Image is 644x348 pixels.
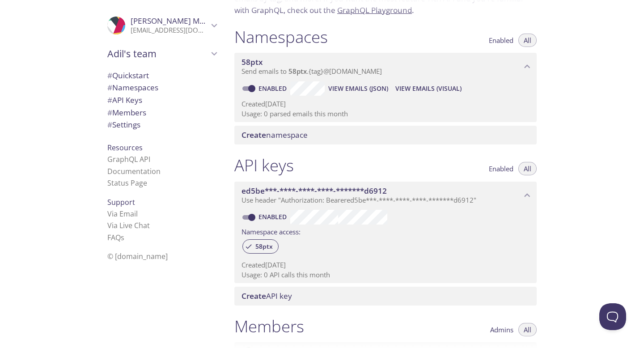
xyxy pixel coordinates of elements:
[107,107,146,118] span: Members
[107,251,168,261] span: © [DOMAIN_NAME]
[131,26,208,35] p: [EMAIL_ADDRESS][DOMAIN_NAME]
[395,83,462,94] span: View Emails (Visual)
[234,126,537,144] div: Create namespace
[107,197,135,207] span: Support
[234,287,537,306] div: Create API Key
[518,34,537,47] button: All
[107,166,161,176] a: Documentation
[325,81,392,96] button: View Emails (JSON)
[250,242,278,250] span: 58ptx
[257,84,290,93] a: Enabled
[234,53,537,81] div: 58ptx namespace
[257,212,290,221] a: Enabled
[242,239,279,254] div: 58ptx
[599,303,626,330] iframe: Help Scout Beacon - Open
[107,107,112,118] span: #
[107,119,140,130] span: Settings
[100,94,224,106] div: API Keys
[100,11,224,40] div: Adil Mukhi
[241,130,308,140] span: namespace
[241,291,292,301] span: API key
[241,99,530,109] p: Created [DATE]
[392,81,465,96] button: View Emails (Visual)
[241,109,530,119] p: Usage: 0 parsed emails this month
[241,57,263,67] span: 58ptx
[100,42,224,65] div: Adil's team
[485,323,519,336] button: Admins
[107,95,142,105] span: API Keys
[107,70,149,81] span: Quickstart
[234,316,304,336] h1: Members
[107,82,158,93] span: Namespaces
[107,209,138,219] a: Via Email
[100,106,224,119] div: Members
[107,82,112,93] span: #
[328,83,388,94] span: View Emails (JSON)
[100,69,224,82] div: Quickstart
[131,16,215,26] span: [PERSON_NAME] Mukhi
[107,143,143,153] span: Resources
[518,162,537,175] button: All
[241,270,530,280] p: Usage: 0 API calls this month
[483,34,519,47] button: Enabled
[483,162,519,175] button: Enabled
[241,260,530,270] p: Created [DATE]
[241,225,301,238] label: Namespace access:
[241,130,266,140] span: Create
[107,70,112,81] span: #
[100,81,224,94] div: Namespaces
[107,221,150,230] a: Via Live Chat
[288,67,307,76] span: 58ptx
[518,323,537,336] button: All
[107,119,112,130] span: #
[241,67,382,76] span: Send emails to . {tag} @[DOMAIN_NAME]
[107,95,112,105] span: #
[121,233,124,242] span: s
[100,119,224,131] div: Team Settings
[107,154,150,164] a: GraphQL API
[234,27,328,47] h1: Namespaces
[234,155,294,175] h1: API keys
[241,291,266,301] span: Create
[107,178,147,188] a: Status Page
[107,47,208,60] span: Adil's team
[107,233,124,242] a: FAQ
